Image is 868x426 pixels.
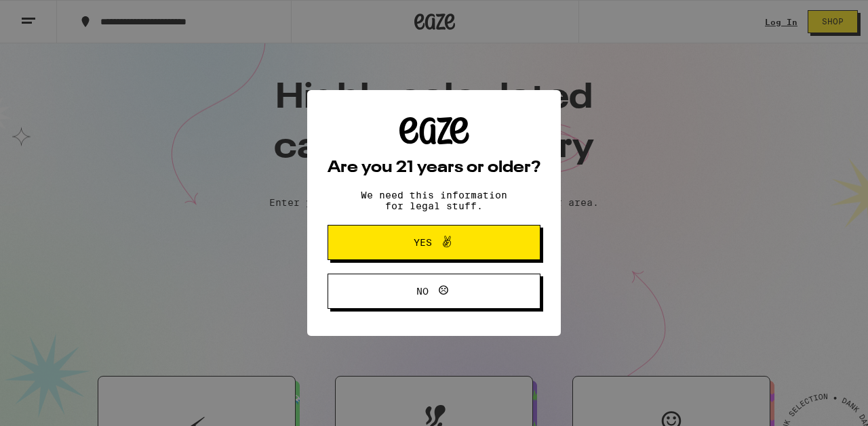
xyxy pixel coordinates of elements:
[328,274,540,309] button: No
[8,9,98,20] span: Hi. Need any help?
[328,225,540,260] button: Yes
[328,160,540,176] h2: Are you 21 years or older?
[416,286,429,296] span: No
[349,190,519,211] p: We need this information for legal stuff.
[414,238,432,247] span: Yes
